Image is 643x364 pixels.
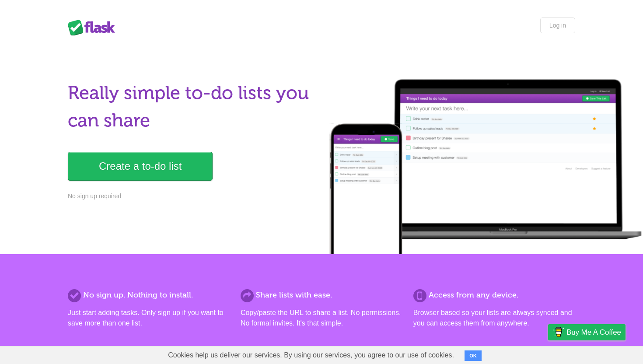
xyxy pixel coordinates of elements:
div: Flask Lists [68,20,120,35]
h1: Really simple to-do lists you can share [68,79,316,134]
a: Log in [540,17,575,33]
p: Browser based so your lists are always synced and you can access them from anywhere. [413,308,575,329]
h2: Share lists with ease. [241,289,402,301]
p: Just start adding tasks. Only sign up if you want to save more than one list. [68,308,230,329]
span: Buy me a coffee [566,325,621,340]
img: Buy me a coffee [552,325,564,339]
p: Copy/paste the URL to share a list. No permissions. No formal invites. It's that simple. [241,308,402,329]
span: Cookies help us deliver our services. By using our services, you agree to our use of cookies. [159,346,463,364]
p: No sign up required [68,192,316,201]
a: Create a to-do list [68,152,213,181]
h2: No sign up. Nothing to install. [68,289,230,301]
h2: Access from any device. [413,289,575,301]
a: Buy me a coffee [548,324,626,340]
button: OK [465,350,482,361]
